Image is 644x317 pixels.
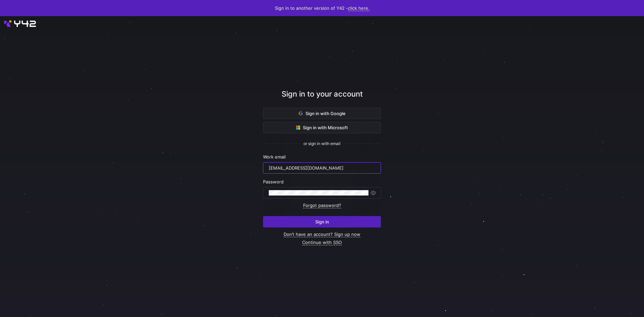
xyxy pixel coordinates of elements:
[284,232,360,237] a: Don’t have an account? Sign up now
[303,141,341,146] span: or sign in with email
[302,240,342,245] a: Continue with SSO
[263,179,284,184] span: Password
[299,111,346,116] span: Sign in with Google
[296,125,348,130] span: Sign in with Microsoft
[263,216,381,227] button: Sign in
[263,108,381,119] button: Sign in with Google
[263,122,381,133] button: Sign in with Microsoft
[303,203,341,208] a: Forgot password?
[263,154,286,160] span: Work email
[348,5,369,11] a: click here.
[315,219,329,224] span: Sign in
[263,89,381,108] div: Sign in to your account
